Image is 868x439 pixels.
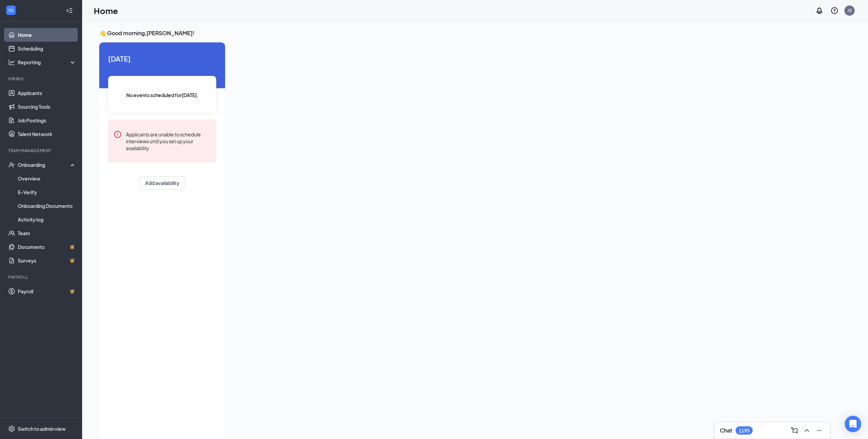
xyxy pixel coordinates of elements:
[99,29,614,37] h3: 👋 Good morning, [PERSON_NAME] !
[126,130,211,151] div: Applicants are unable to schedule interviews until you set up your availability.
[830,6,839,15] svg: QuestionInfo
[18,86,76,100] a: Applicants
[18,425,66,432] div: Switch to admin view
[18,284,76,298] a: PayrollCrown
[815,6,824,15] svg: Notifications
[8,274,75,280] div: Payroll
[18,59,77,66] div: Reporting
[18,213,76,226] a: Activity log
[18,42,76,55] a: Scheduling
[814,425,825,436] button: Minimize
[18,240,76,254] a: DocumentsCrown
[18,172,76,185] a: Overview
[18,185,76,199] a: E-Verify
[815,426,823,435] svg: Minimize
[8,425,15,432] svg: Settings
[720,427,732,434] h3: Chat
[803,426,811,435] svg: ChevronUp
[801,425,812,436] button: ChevronUp
[18,226,76,240] a: Team
[789,425,800,436] button: ComposeMessage
[66,7,73,14] svg: Collapse
[18,254,76,267] a: SurveysCrown
[126,91,198,99] span: No events scheduled for [DATE] .
[18,114,76,127] a: Job Postings
[8,76,75,82] div: Hiring
[108,53,216,64] span: [DATE]
[114,130,122,138] svg: Error
[845,416,861,432] div: Open Intercom Messenger
[139,176,185,190] button: Add availability
[94,5,118,16] h1: Home
[8,161,15,168] svg: UserCheck
[847,8,852,13] div: JS
[18,28,76,42] a: Home
[8,7,14,14] svg: WorkstreamLogo
[8,59,15,66] svg: Analysis
[18,100,76,114] a: Sourcing Tools
[18,161,70,168] div: Onboarding
[18,199,76,213] a: Onboarding Documents
[790,426,799,435] svg: ComposeMessage
[8,148,75,154] div: Team Management
[739,428,750,434] div: 1195
[18,127,76,141] a: Talent Network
